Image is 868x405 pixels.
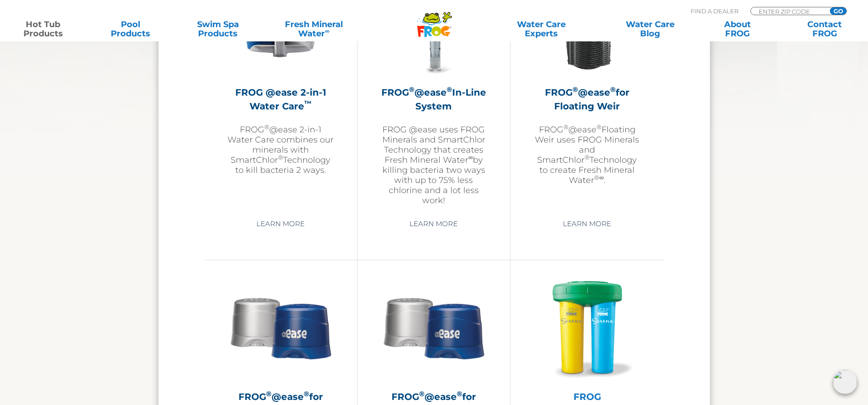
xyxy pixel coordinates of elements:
[264,123,269,131] sup: ®
[304,99,312,108] sup: ™
[533,125,641,185] p: FROG @ease Floating Weir uses FROG Minerals and SmartChlor Technology to create Fresh Mineral Wat...
[272,20,357,38] a: Fresh MineralWater∞
[552,216,622,232] a: Learn More
[304,389,309,398] sup: ®
[457,389,462,398] sup: ®
[447,85,452,94] sup: ®
[380,86,487,113] h2: FROG @ease In-Line System
[278,154,283,161] sup: ®
[9,20,77,38] a: Hot TubProducts
[227,274,334,381] img: Sundance-cartridges-2-300x300.png
[184,20,252,38] a: Swim SpaProducts
[409,85,414,94] sup: ®
[833,370,857,394] img: openIcon
[596,123,601,131] sup: ®
[533,86,641,113] h2: FROG @ease for Floating Weir
[399,216,468,232] a: Learn More
[703,20,772,38] a: AboutFROG
[584,154,590,161] sup: ®
[791,20,859,38] a: ContactFROG
[616,20,684,38] a: Water CareBlog
[325,27,329,34] sup: ∞
[380,125,487,205] p: FROG @ease uses FROG Minerals and SmartChlor Technology that creates Fresh Mineral Water by killi...
[563,123,568,131] sup: ®
[830,7,846,15] input: GO
[691,7,738,15] p: Find A Dealer
[599,174,604,181] sup: ∞
[380,274,487,381] img: Sundance-cartridges-2-300x300.png
[246,216,315,232] a: Learn More
[758,7,820,15] input: Zip Code Form
[227,86,334,113] h2: FROG @ease 2-in-1 Water Care
[419,389,425,398] sup: ®
[486,20,596,38] a: Water CareExperts
[534,274,641,381] img: hot-tub-product-serene-floater-300x300.png
[610,85,616,94] sup: ®
[573,85,578,94] sup: ®
[468,154,473,161] sup: ∞
[227,125,334,175] p: FROG @ease 2-in-1 Water Care combines our minerals with SmartChlor Technology to kill bacteria 2 ...
[594,174,599,181] sup: ®
[96,20,165,38] a: PoolProducts
[266,389,272,398] sup: ®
